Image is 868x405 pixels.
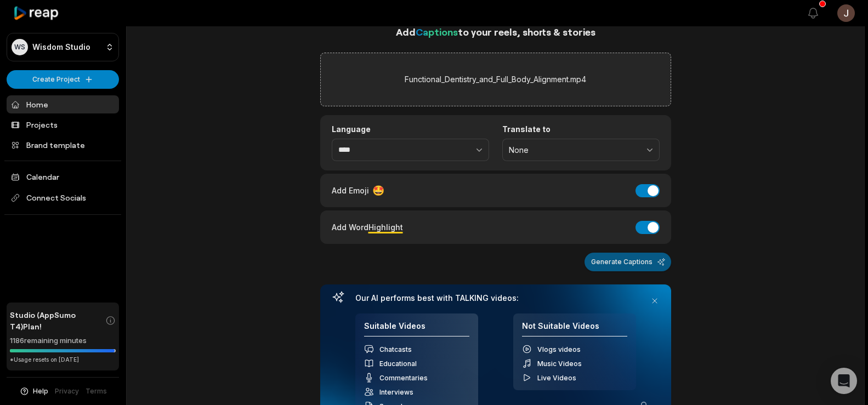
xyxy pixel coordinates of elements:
[10,309,105,332] span: Studio (AppSumo T4) Plan!
[379,388,413,396] span: Interviews
[509,145,638,155] span: None
[537,360,582,368] span: Music Videos
[502,139,660,162] button: None
[7,95,119,113] a: Home
[355,293,636,303] h3: Our AI performs best with TALKING videos:
[10,356,116,364] div: *Usage resets on [DATE]
[7,116,119,134] a: Projects
[585,253,671,271] button: Generate Captions
[332,185,369,196] span: Add Emoji
[537,345,581,353] span: Vlogs videos
[372,183,384,198] span: 🤩
[502,124,660,134] label: Translate to
[379,345,412,353] span: Chatcasts
[33,386,48,396] span: Help
[12,39,28,55] div: WS
[32,42,90,52] p: Wisdom Studio
[379,360,417,368] span: Educational
[7,136,119,154] a: Brand template
[320,24,671,39] h1: Add to your reels, shorts & stories
[19,386,48,396] button: Help
[332,124,489,134] label: Language
[7,70,119,89] button: Create Project
[831,368,857,394] div: Open Intercom Messenger
[7,188,119,208] span: Connect Socials
[537,374,576,382] span: Live Videos
[522,321,627,337] h4: Not Suitable Videos
[405,73,586,86] label: Functional_Dentistry_and_Full_Body_Alignment.mp4
[55,386,79,396] a: Privacy
[416,26,458,38] span: Captions
[364,321,469,337] h4: Suitable Videos
[368,223,403,232] span: Highlight
[7,168,119,186] a: Calendar
[10,335,116,346] div: 1186 remaining minutes
[379,374,428,382] span: Commentaries
[332,220,403,235] div: Add Word
[86,386,107,396] a: Terms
